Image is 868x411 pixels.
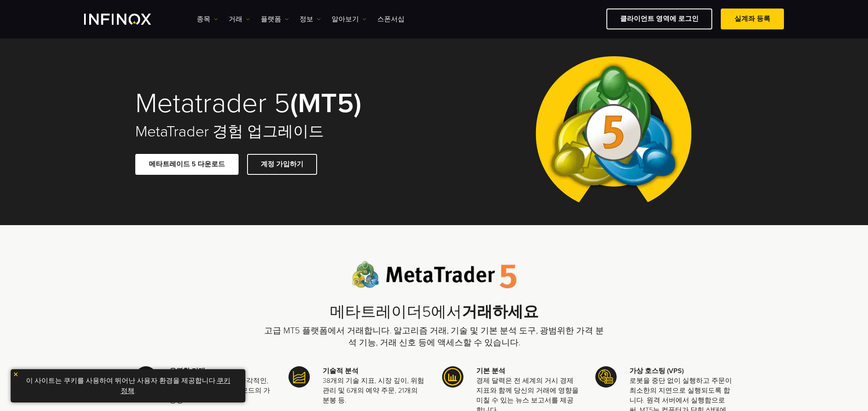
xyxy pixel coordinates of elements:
[629,367,684,375] strong: 가상 호스팅 (VPS)
[290,87,361,120] strong: (MT5)
[247,154,317,175] a: 계정 가입하기
[169,367,205,375] strong: 유연한 거래
[135,366,157,388] img: Meta Trader 5 icon
[288,366,310,388] img: Meta Trader 5 icon
[323,376,426,405] p: 38개의 기술 지표, 시장 깊이, 위험 관리 및 6개의 예약 주문, 21개의 분봉 등.
[606,9,712,29] a: 클라이언트 영역에 로그인
[332,14,367,24] a: 알아보기
[476,367,505,375] strong: 기본 분석
[15,373,241,398] p: 이 사이트는 쿠키를 사용하여 뛰어난 사용자 환경을 제공합니다. .
[462,303,539,321] strong: 거래하세요
[263,325,605,349] p: 고급 MT5 플랫폼에서 거래합니다. 알고리즘 거래, 기술 및 기본 분석 도구, 광범위한 가격 분석 기능, 거래 신호 등에 액세스할 수 있습니다.
[352,261,517,289] img: Meta Trader 5 logo
[84,14,171,25] a: INFINOX Logo
[135,89,422,118] h1: Metatrader 5
[721,9,784,29] a: 실계좌 등록
[229,14,250,24] a: 거래
[529,38,698,225] img: Meta Trader 5
[300,14,321,24] a: 정보
[442,366,463,388] img: Meta Trader 5 icon
[261,14,289,24] a: 플랫폼
[377,14,405,24] a: 스폰서십
[263,303,605,321] h2: 메타트레이더5에서
[197,14,218,24] a: 종목
[13,371,19,377] img: yellow close icon
[135,122,422,141] h2: MetaTrader 경험 업그레이드
[323,367,358,375] strong: 기술적 분석
[595,366,617,388] img: Meta Trader 5 icon
[135,154,239,175] a: 메타트레이드 5 다운로드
